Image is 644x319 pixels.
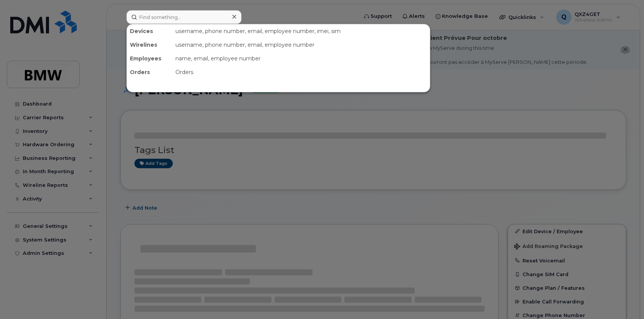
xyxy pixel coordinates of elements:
div: Wirelines [127,38,172,52]
div: Orders [172,65,430,79]
div: Orders [127,65,172,79]
div: username, phone number, email, employee number [172,38,430,52]
div: Employees [127,52,172,65]
div: username, phone number, email, employee number, imei, sim [172,24,430,38]
div: name, email, employee number [172,52,430,65]
div: Devices [127,24,172,38]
